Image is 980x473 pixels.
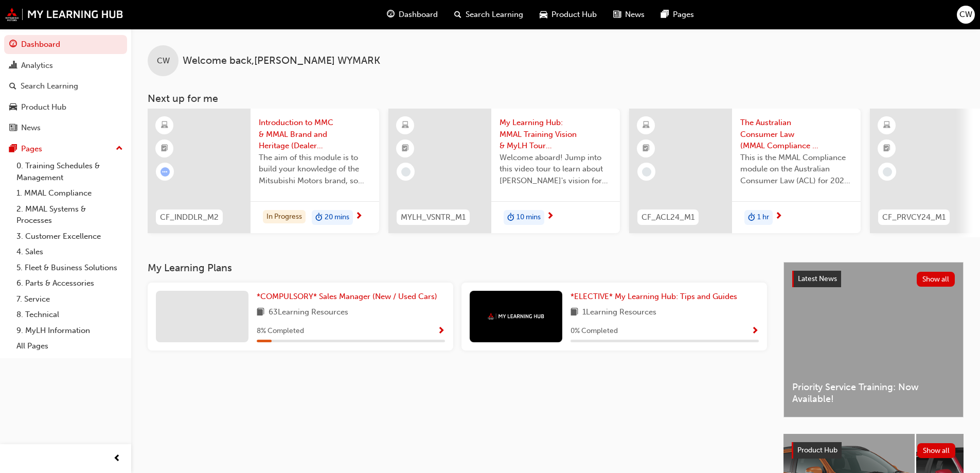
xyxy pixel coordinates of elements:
span: Latest News [798,274,837,283]
button: Show all [917,443,956,458]
span: 10 mins [516,212,541,223]
span: Pages [673,9,694,21]
span: next-icon [546,212,554,221]
span: Introduction to MMC & MMAL Brand and Heritage (Dealer Induction) [259,117,371,152]
span: The aim of this module is to build your knowledge of the Mitsubishi Motors brand, so you can demo... [259,152,371,187]
span: news-icon [613,8,621,21]
button: Show all [917,272,955,287]
span: duration-icon [748,211,755,224]
span: CW [959,9,972,21]
span: learningResourceType_ELEARNING-icon [643,119,650,132]
div: Pages [21,143,42,155]
button: DashboardAnalyticsSearch LearningProduct HubNews [4,33,127,139]
span: Show Progress [751,327,759,336]
a: MYLH_VSNTR_M1My Learning Hub: MMAL Training Vision & MyLH Tour (Elective)Welcome aboard! Jump int... [388,109,620,233]
span: CF_PRVCY24_M1 [882,212,946,223]
span: booktick-icon [402,142,409,155]
h3: My Learning Plans [148,262,767,274]
span: learningResourceType_ELEARNING-icon [161,119,168,132]
span: pages-icon [661,8,669,21]
span: Search Learning [466,9,523,21]
a: Latest NewsShow all [792,271,955,287]
a: Dashboard [4,35,127,54]
a: car-iconProduct Hub [531,4,605,25]
span: 20 mins [325,212,349,223]
span: pages-icon [9,145,17,154]
a: CF_INDDLR_M2Introduction to MMC & MMAL Brand and Heritage (Dealer Induction)The aim of this modul... [148,109,379,233]
span: 0 % Completed [571,325,618,337]
span: guage-icon [9,40,17,49]
a: CF_ACL24_M1The Australian Consumer Law (MMAL Compliance - 2024)This is the MMAL Compliance module... [629,109,861,233]
span: 1 hr [757,212,769,223]
a: Search Learning [4,77,127,96]
span: search-icon [454,8,461,21]
a: news-iconNews [605,4,653,25]
a: Latest NewsShow allPriority Service Training: Now Available! [783,262,964,417]
span: MYLH_VSNTR_M1 [401,212,466,223]
a: 6. Parts & Accessories [12,275,127,291]
button: Show Progress [437,325,445,338]
span: guage-icon [387,8,395,21]
a: *COMPULSORY* Sales Manager (New / Used Cars) [257,291,441,303]
a: 7. Service [12,291,127,307]
span: Welcome back , [PERSON_NAME] WYMARK [183,55,380,67]
span: Welcome aboard! Jump into this video tour to learn about [PERSON_NAME]'s vision for your learning... [500,152,612,187]
span: book-icon [257,306,264,319]
span: up-icon [116,142,123,155]
span: learningResourceType_ELEARNING-icon [883,119,890,132]
a: All Pages [12,338,127,354]
span: Product Hub [551,9,597,21]
span: next-icon [355,212,363,221]
button: Show Progress [751,325,759,338]
span: *COMPULSORY* Sales Manager (New / Used Cars) [257,292,437,301]
span: learningRecordVerb_NONE-icon [642,167,651,177]
span: This is the MMAL Compliance module on the Australian Consumer Law (ACL) for 2024. Complete this m... [740,152,852,187]
div: Search Learning [21,80,78,92]
span: The Australian Consumer Law (MMAL Compliance - 2024) [740,117,852,152]
span: duration-icon [507,211,514,224]
div: Product Hub [21,101,66,113]
span: Product Hub [797,446,838,454]
span: learningResourceType_ELEARNING-icon [402,119,409,132]
a: search-iconSearch Learning [446,4,531,25]
span: chart-icon [9,61,17,71]
a: 2. MMAL Systems & Processes [12,201,127,229]
span: booktick-icon [643,142,650,155]
a: Product Hub [4,98,127,117]
span: 1 Learning Resources [582,306,656,319]
button: Pages [4,139,127,159]
span: car-icon [9,103,17,112]
span: 8 % Completed [257,325,304,337]
a: 8. Technical [12,307,127,323]
a: News [4,118,127,137]
button: CW [957,6,975,24]
a: guage-iconDashboard [379,4,446,25]
a: *ELECTIVE* My Learning Hub: Tips and Guides [571,291,741,303]
span: CF_ACL24_M1 [642,212,694,223]
span: book-icon [571,306,578,319]
div: News [21,122,41,134]
span: search-icon [9,82,16,91]
span: learningRecordVerb_NONE-icon [883,167,892,177]
span: booktick-icon [161,142,168,155]
img: mmal [5,8,123,21]
span: next-icon [775,212,782,221]
span: prev-icon [113,452,121,465]
a: Analytics [4,56,127,75]
a: pages-iconPages [653,4,702,25]
div: Analytics [21,60,53,72]
a: Product HubShow all [792,442,955,459]
span: News [625,9,645,21]
a: 0. Training Schedules & Management [12,158,127,185]
span: Show Progress [437,327,445,336]
span: My Learning Hub: MMAL Training Vision & MyLH Tour (Elective) [500,117,612,152]
span: Dashboard [399,9,438,21]
span: learningRecordVerb_ATTEMPT-icon [161,167,170,177]
span: 63 Learning Resources [269,306,348,319]
h3: Next up for me [131,93,980,104]
span: news-icon [9,124,17,133]
span: car-icon [540,8,547,21]
span: booktick-icon [883,142,890,155]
